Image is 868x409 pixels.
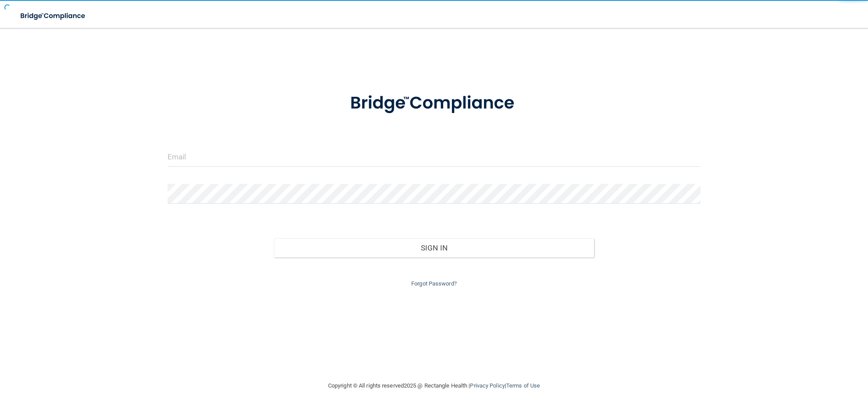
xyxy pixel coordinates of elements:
a: Terms of Use [506,382,540,389]
input: Email [168,147,701,167]
img: bridge_compliance_login_screen.278c3ca4.svg [332,81,536,126]
a: Privacy Policy [470,382,504,389]
img: bridge_compliance_login_screen.278c3ca4.svg [13,7,94,25]
button: Sign In [274,238,594,257]
div: Copyright © All rights reserved 2025 @ Rectangle Health | | [274,372,594,400]
a: Forgot Password? [411,280,457,287]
